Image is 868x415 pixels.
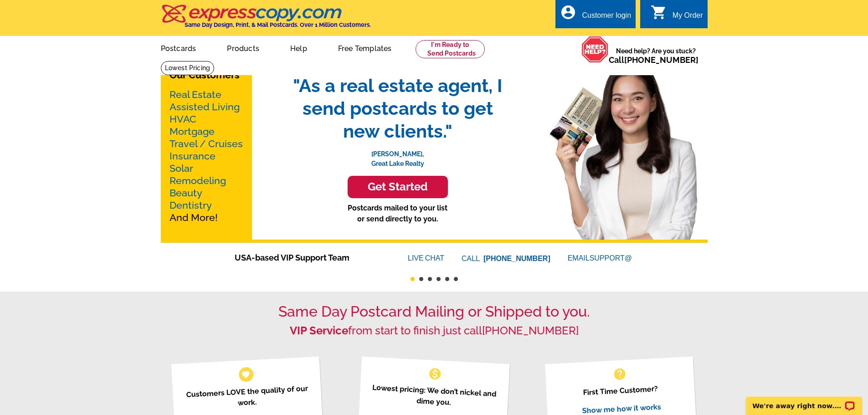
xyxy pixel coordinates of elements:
a: Get Started [284,176,512,198]
a: LIVECHAT [408,254,444,262]
p: Lowest pricing: We don’t nickel and dime you. [370,382,498,410]
h4: Same Day Design, Print, & Mail Postcards. Over 1 Million Customers. [185,21,371,28]
button: 3 of 6 [428,277,432,281]
a: account_circle Customer login [560,10,631,21]
button: 2 of 6 [419,277,423,281]
h1: Same Day Postcard Mailing or Shipped to you. [161,303,708,320]
a: Solar [169,163,193,174]
a: Insurance [169,150,216,162]
a: Products [212,37,274,58]
a: Assisted Living [169,101,240,113]
font: LIVE [408,253,425,264]
a: Free Templates [324,37,406,58]
p: First Time Customer? [556,382,685,400]
i: shopping_cart [651,4,667,20]
i: account_circle [560,4,576,20]
a: Beauty [169,187,202,199]
a: Same Day Design, Print, & Mail Postcards. Over 1 Million Customers. [161,11,371,28]
p: [PERSON_NAME], Great Lake Realty [284,143,512,169]
div: Customer login [582,11,631,24]
span: monetization_on [428,367,442,381]
p: Postcards mailed to your list or send directly to you. [284,203,512,225]
a: [PHONE_NUMBER] [624,55,699,65]
a: HVAC [169,113,196,125]
button: 4 of 6 [437,277,441,281]
a: Mortgage [169,126,215,137]
h2: from start to finish just call [161,324,708,338]
a: shopping_cart My Order [651,10,703,21]
a: Show me how it works [582,402,661,415]
span: "As a real estate agent, I send postcards to get new clients." [284,74,512,143]
a: [PHONE_NUMBER] [482,324,579,337]
span: Need help? Are you stuck? [609,46,703,65]
h3: Get Started [359,180,437,194]
div: My Order [673,11,703,24]
font: CALL [462,253,481,264]
img: help [581,36,609,63]
span: USA-based VIP Support Team [235,251,380,264]
a: Travel / Cruises [169,138,243,149]
p: And More! [169,88,243,224]
strong: VIP Service [290,324,348,337]
a: Remodeling [169,175,226,186]
iframe: LiveChat chat widget [740,386,868,415]
a: EMAILSUPPORT@ [568,254,633,262]
button: 6 of 6 [454,277,458,281]
a: Postcards [146,37,211,58]
p: Customers LOVE the quality of our work. [183,383,312,411]
button: 5 of 6 [445,277,449,281]
a: Real Estate [169,89,221,100]
a: [PHONE_NUMBER] [483,255,550,262]
a: Help [276,37,322,58]
font: SUPPORT@ [590,253,633,264]
a: Dentistry [169,200,212,211]
span: favorite [241,369,251,379]
span: Call [609,55,699,65]
span: help [612,367,627,381]
button: 1 of 6 [411,277,415,281]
